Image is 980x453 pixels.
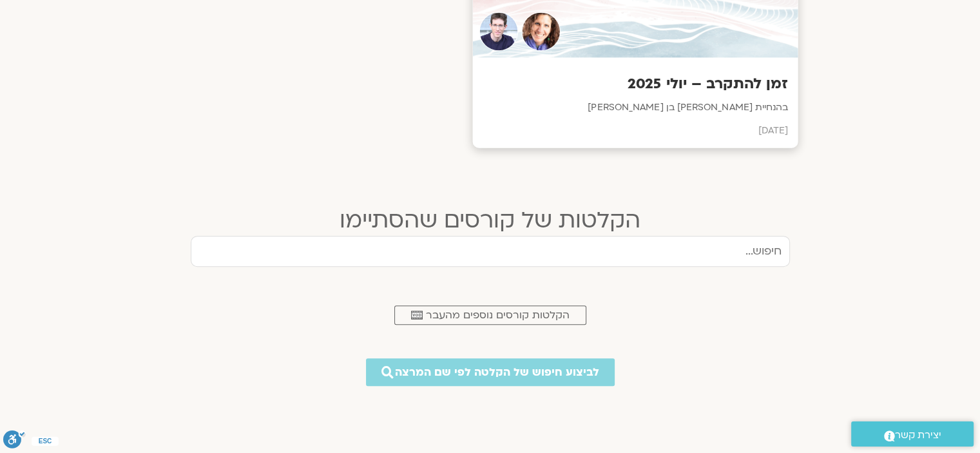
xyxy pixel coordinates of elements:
span: יצירת קשר [895,427,941,444]
p: [DATE] [482,122,788,139]
input: חיפוש... [191,236,790,267]
a: יצירת קשר [851,421,974,447]
a: לביצוע חיפוש של הקלטה לפי שם המרצה [366,358,615,386]
h3: זמן להתקרב – יולי 2025 [482,74,788,94]
a: הקלטות קורסים נוספים מהעבר [394,305,586,325]
span: הקלטות קורסים נוספים מהעבר [426,309,570,321]
p: בהנחיית [PERSON_NAME] בן [PERSON_NAME] [482,100,788,116]
img: Teacher [479,12,518,52]
span: לביצוע חיפוש של הקלטה לפי שם המרצה [395,366,599,378]
h2: הקלטות של קורסים שהסתיימו [191,207,790,233]
img: Teacher [521,12,561,52]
